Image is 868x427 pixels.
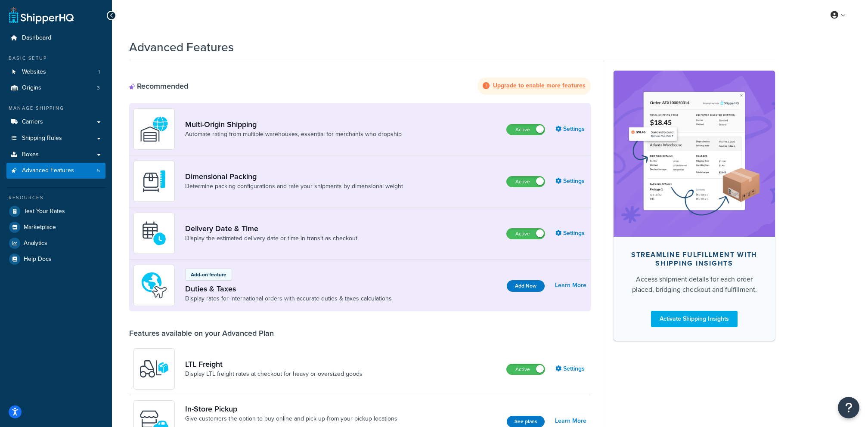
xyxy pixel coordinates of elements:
span: 3 [97,84,100,92]
span: 1 [98,68,100,76]
a: Determine packing configurations and rate your shipments by dimensional weight [185,182,403,191]
a: In-Store Pickup [185,404,397,414]
p: Add-on feature [191,271,226,278]
label: Active [507,124,545,135]
a: Duties & Taxes [185,284,392,294]
li: Origins [6,80,105,96]
div: Recommended [129,81,188,91]
label: Active [507,176,545,187]
a: Settings [555,363,586,375]
a: Dimensional Packing [185,172,403,181]
img: WatD5o0RtDAAAAAElFTkSuQmCC [139,114,169,144]
img: y79ZsPf0fXUFUhFXDzUgf+ktZg5F2+ohG75+v3d2s1D9TjoU8PiyCIluIjV41seZevKCRuEjTPPOKHJsQcmKCXGdfprl3L4q7... [139,354,169,384]
span: Carriers [22,118,43,126]
span: Test Your Rates [24,208,65,215]
a: Settings [555,227,586,239]
a: Give customers the option to buy online and pick up from your pickup locations [185,415,397,423]
a: LTL Freight [185,359,363,369]
span: Help Docs [24,256,52,263]
a: Learn More [555,415,586,427]
a: Carriers [6,114,105,130]
a: Analytics [6,235,105,251]
label: Active [507,229,545,239]
img: feature-image-si-e24932ea9b9fcd0ff835db86be1ff8d589347e8876e1638d903ea230a36726be.png [626,84,762,224]
span: Shipping Rules [22,135,62,142]
strong: Upgrade to enable more features [493,81,586,90]
a: Learn More [555,279,586,291]
a: Display the estimated delivery date or time in transit as checkout. [185,234,359,243]
a: Shipping Rules [6,130,105,146]
a: Websites1 [6,64,105,80]
span: Websites [22,68,46,76]
a: Test Your Rates [6,204,105,219]
button: Add Now [507,280,545,292]
li: Websites [6,64,105,80]
a: Automate rating from multiple warehouses, essential for merchants who dropship [185,130,402,139]
label: Active [507,364,545,374]
a: Advanced Features5 [6,163,105,179]
div: Manage Shipping [6,105,105,112]
a: Dashboard [6,30,105,46]
span: Marketplace [24,224,56,231]
a: Delivery Date & Time [185,224,359,233]
span: Boxes [22,151,39,158]
li: Advanced Features [6,163,105,179]
a: Help Docs [6,251,105,267]
a: Multi-Origin Shipping [185,120,402,129]
div: Access shipment details for each order placed, bridging checkout and fulfillment. [627,274,761,295]
a: Display LTL freight rates at checkout for heavy or oversized goods [185,370,363,378]
span: Origins [22,84,41,92]
a: Settings [555,123,586,135]
span: 5 [97,167,100,174]
span: Dashboard [22,34,51,42]
div: Features available on your Advanced Plan [129,328,274,338]
img: gfkeb5ejjkALwAAAABJRU5ErkJggg== [139,218,169,248]
div: Streamline Fulfillment with Shipping Insights [627,251,761,268]
h1: Advanced Features [129,39,234,56]
a: Marketplace [6,220,105,235]
a: Activate Shipping Insights [651,311,738,327]
div: Basic Setup [6,55,105,62]
a: Boxes [6,147,105,163]
a: Settings [555,175,586,187]
span: Advanced Features [22,167,74,174]
a: Display rates for international orders with accurate duties & taxes calculations [185,294,392,303]
a: Origins3 [6,80,105,96]
span: Analytics [24,240,47,247]
img: icon-duo-feat-landed-cost-7136b061.png [139,270,169,300]
img: DTVBYsAAAAAASUVORK5CYII= [139,166,169,196]
button: Open Resource Center [838,397,859,418]
div: Resources [6,194,105,201]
